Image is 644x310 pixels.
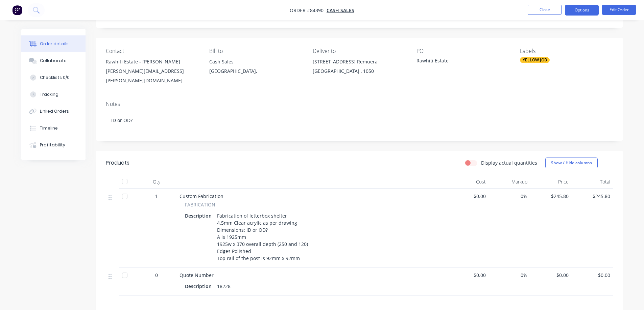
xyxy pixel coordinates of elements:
[209,66,302,76] div: [GEOGRAPHIC_DATA],
[180,193,223,199] span: Custom Fabrication
[574,193,610,200] span: $245.80
[40,41,69,47] div: Order details
[21,137,86,153] button: Profitability
[40,58,67,64] div: Collaborate
[416,57,501,66] div: Rawhiti Estate
[214,211,311,263] div: Fabrication of letterbox shelter 4.5mm Clear acrylic as per drawing Dimensions: ID or OD? A is 19...
[12,5,22,15] img: Factory
[40,108,69,114] div: Linked Orders
[106,101,613,107] div: Notes
[520,48,613,54] div: Labels
[21,103,86,120] button: Linked Orders
[21,69,86,86] button: Checklists 0/0
[313,57,405,66] div: [STREET_ADDRESS] Remuera
[21,120,86,137] button: Timeline
[481,159,537,166] label: Display actual quantities
[40,91,58,97] div: Tracking
[533,193,569,200] span: $245.80
[533,272,569,279] span: $0.00
[313,57,405,79] div: [STREET_ADDRESS] Remuera[GEOGRAPHIC_DATA] , 1050
[40,142,65,148] div: Profitability
[528,5,562,15] button: Close
[327,7,354,13] a: Cash Sales
[209,48,302,54] div: Bill to
[185,211,214,221] div: Description
[180,272,214,278] span: Quote Number
[214,281,233,291] div: 18228
[21,52,86,69] button: Collaborate
[530,175,572,189] div: Price
[106,57,198,66] div: Rawhiti Estate - [PERSON_NAME]
[106,48,198,54] div: Contact
[313,48,405,54] div: Deliver to
[106,159,129,167] div: Products
[450,272,486,279] span: $0.00
[545,158,598,168] button: Show / Hide columns
[491,193,527,200] span: 0%
[416,48,509,54] div: PO
[565,5,599,16] button: Options
[136,175,177,189] div: Qty
[185,201,215,208] span: FABRICATION
[21,86,86,103] button: Tracking
[185,281,214,291] div: Description
[602,5,636,15] button: Edit Order
[571,175,613,189] div: Total
[290,7,327,13] span: Order #84390 -
[209,57,302,79] div: Cash Sales[GEOGRAPHIC_DATA],
[106,110,613,131] div: ID or OD?
[209,57,302,66] div: Cash Sales
[155,272,158,279] span: 0
[491,272,527,279] span: 0%
[574,272,610,279] span: $0.00
[106,57,198,85] div: Rawhiti Estate - [PERSON_NAME][PERSON_NAME][EMAIL_ADDRESS][PERSON_NAME][DOMAIN_NAME]
[40,75,70,81] div: Checklists 0/0
[40,125,58,131] div: Timeline
[520,57,550,63] div: YELLOW JOB
[447,175,489,189] div: Cost
[155,193,158,200] span: 1
[21,35,86,52] button: Order details
[313,66,405,76] div: [GEOGRAPHIC_DATA] , 1050
[488,175,530,189] div: Markup
[106,66,198,85] div: [PERSON_NAME][EMAIL_ADDRESS][PERSON_NAME][DOMAIN_NAME]
[450,193,486,200] span: $0.00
